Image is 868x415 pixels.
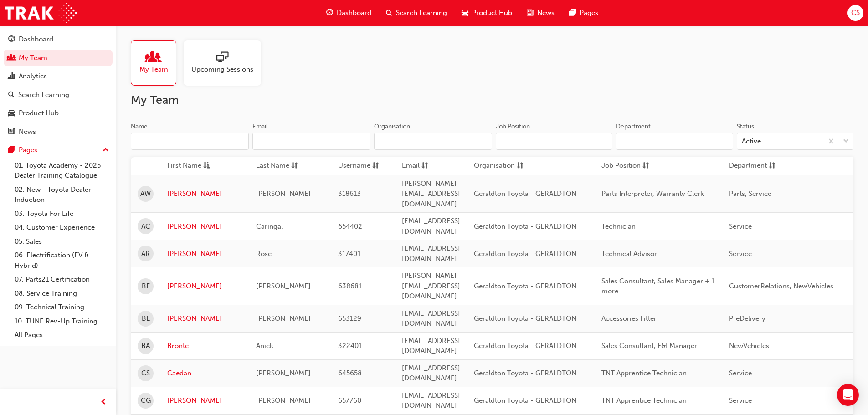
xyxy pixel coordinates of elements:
span: 318613 [338,190,361,198]
span: 317401 [338,250,360,258]
div: Job Position [496,122,530,131]
span: car-icon [462,7,468,19]
span: Job Position [601,160,641,172]
a: Caedan [167,368,242,379]
span: people-icon [148,51,159,64]
span: Accessories Fitter [601,314,657,323]
span: search-icon [8,91,15,99]
a: 10. TUNE Rev-Up Training [11,314,113,328]
input: Department [616,133,733,150]
span: up-icon [103,144,109,156]
a: 06. Electrification (EV & Hybrid) [11,248,113,272]
input: Organisation [374,133,492,150]
span: sorting-icon [291,160,298,172]
span: [PERSON_NAME] [256,190,311,198]
a: [PERSON_NAME] [167,395,242,406]
div: Search Learning [18,90,69,100]
span: Geraldton Toyota - GERALDTON [474,342,576,350]
span: BL [142,313,150,324]
div: Pages [19,145,37,155]
button: Job Positionsorting-icon [601,160,652,172]
span: TNT Apprentice Technician [601,396,687,405]
input: Email [252,133,370,150]
span: Department [729,160,767,172]
span: pages-icon [569,7,576,19]
button: CS [847,5,863,21]
button: Last Namesorting-icon [256,160,306,172]
button: First Nameasc-icon [167,160,217,172]
span: [EMAIL_ADDRESS][DOMAIN_NAME] [402,391,460,410]
span: Caringal [256,222,283,231]
span: Parts Interpreter, Warranty Clerk [601,190,704,198]
div: Active [742,136,761,147]
a: 02. New - Toyota Dealer Induction [11,183,113,207]
a: pages-iconPages [562,4,606,22]
span: Anick [256,342,273,350]
h2: My Team [131,93,853,108]
span: prev-icon [100,397,107,408]
span: sorting-icon [421,160,428,172]
a: Bronte [167,341,242,351]
span: BA [141,341,150,351]
span: Geraldton Toyota - GERALDTON [474,282,576,290]
a: search-iconSearch Learning [379,4,454,22]
span: pages-icon [8,146,15,154]
span: Organisation [474,160,515,172]
span: Service [729,396,752,405]
div: Product Hub [19,108,59,118]
span: Service [729,369,752,377]
span: Service [729,222,752,231]
span: sessionType_ONLINE_URL-icon [216,51,228,64]
span: [PERSON_NAME] [256,314,311,323]
span: 322401 [338,342,362,350]
span: [EMAIL_ADDRESS][DOMAIN_NAME] [402,244,460,263]
span: asc-icon [203,160,210,172]
span: search-icon [386,7,392,19]
a: [PERSON_NAME] [167,189,242,199]
span: NewVehicles [729,342,769,350]
div: Organisation [374,122,410,131]
button: Organisationsorting-icon [474,160,524,172]
span: [EMAIL_ADDRESS][DOMAIN_NAME] [402,364,460,383]
span: car-icon [8,109,15,118]
span: Email [402,160,420,172]
div: News [19,127,36,137]
span: First Name [167,160,201,172]
span: Username [338,160,370,172]
span: Technical Advisor [601,250,657,258]
span: Service [729,250,752,258]
a: News [4,123,113,140]
span: Geraldton Toyota - GERALDTON [474,314,576,323]
a: [PERSON_NAME] [167,221,242,232]
span: Rose [256,250,272,258]
a: 05. Sales [11,235,113,249]
input: Name [131,133,249,150]
span: CG [141,395,151,406]
div: Department [616,122,651,131]
span: TNT Apprentice Technician [601,369,687,377]
span: [EMAIL_ADDRESS][DOMAIN_NAME] [402,217,460,236]
a: All Pages [11,328,113,342]
span: 657760 [338,396,361,405]
span: guage-icon [326,7,333,19]
span: BF [142,281,150,292]
span: Geraldton Toyota - GERALDTON [474,190,576,198]
span: CS [851,8,860,18]
img: Trak [5,3,77,23]
span: sorting-icon [372,160,379,172]
a: My Team [4,50,113,67]
button: Pages [4,142,113,159]
span: AR [141,249,150,259]
span: Dashboard [337,8,371,18]
a: 07. Parts21 Certification [11,272,113,287]
span: news-icon [8,128,15,136]
span: PreDelivery [729,314,765,323]
a: 08. Service Training [11,287,113,301]
span: [PERSON_NAME] [256,396,311,405]
a: 03. Toyota For Life [11,207,113,221]
a: Upcoming Sessions [184,40,268,86]
span: Upcoming Sessions [191,64,253,75]
span: Parts, Service [729,190,771,198]
span: sorting-icon [642,160,649,172]
span: [PERSON_NAME][EMAIL_ADDRESS][DOMAIN_NAME] [402,179,460,208]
